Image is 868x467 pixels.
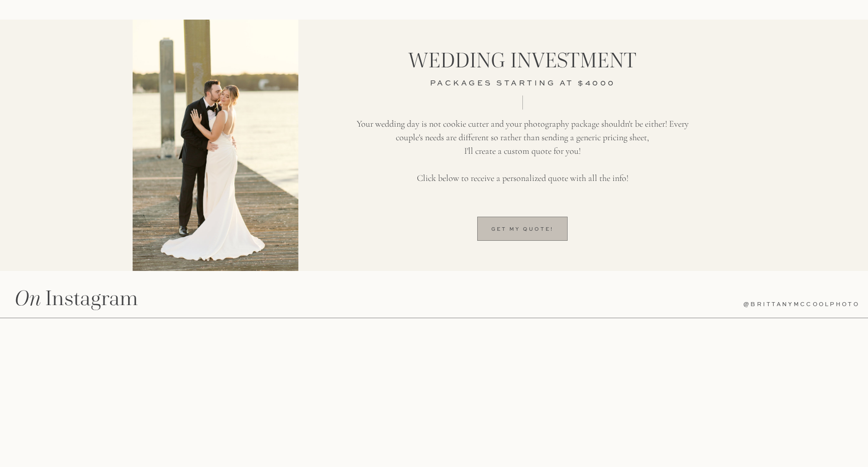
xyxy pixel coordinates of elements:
[676,301,859,311] a: @brittanymccoolphoto
[45,288,138,313] p: Instagram
[478,226,567,243] a: Get my quote!
[356,117,689,200] p: Your wedding day is not cookie cutter and your photography package shouldn't be either! Every cou...
[372,78,673,98] h3: packages starting at $4000
[326,48,719,74] h2: Wedding Investment
[15,288,54,307] p: On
